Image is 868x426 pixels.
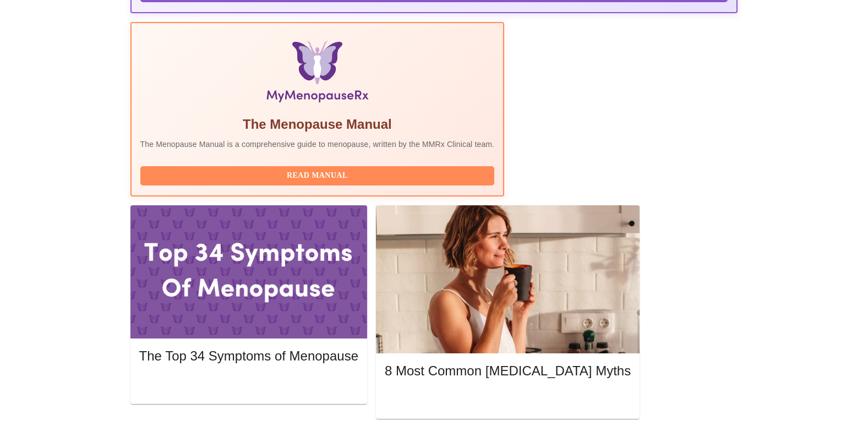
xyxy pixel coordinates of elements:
[140,139,495,150] p: The Menopause Manual is a comprehensive guide to menopause, written by the MMRx Clinical team.
[140,166,495,185] button: Read Manual
[139,379,361,388] a: Read More
[139,375,358,394] button: Read More
[140,116,495,133] h5: The Menopause Manual
[385,390,631,409] button: Read More
[385,394,634,403] a: Read More
[151,169,484,183] span: Read Manual
[385,362,631,380] h5: 8 Most Common [MEDICAL_DATA] Myths
[139,347,358,365] h5: The Top 34 Symptoms of Menopause
[150,378,347,391] span: Read More
[140,170,498,179] a: Read Manual
[196,41,438,107] img: Menopause Manual
[396,393,620,407] span: Read More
